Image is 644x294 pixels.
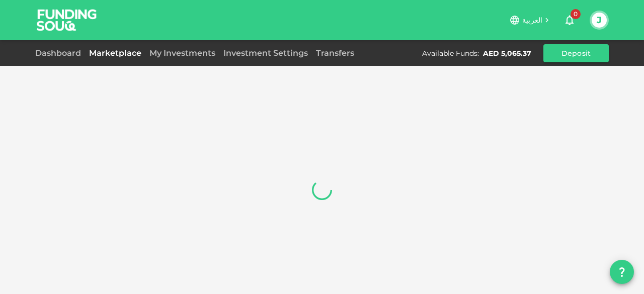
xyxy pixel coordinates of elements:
[219,48,312,58] a: Investment Settings
[85,48,145,58] a: Marketplace
[145,48,219,58] a: My Investments
[422,48,479,58] div: Available Funds :
[559,10,580,30] button: 0
[592,13,607,28] button: J
[35,48,85,58] a: Dashboard
[571,9,581,19] span: 0
[610,260,634,284] button: question
[543,44,609,62] button: Deposit
[312,48,358,58] a: Transfers
[483,48,531,58] div: AED 5,065.37
[522,16,542,25] span: العربية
